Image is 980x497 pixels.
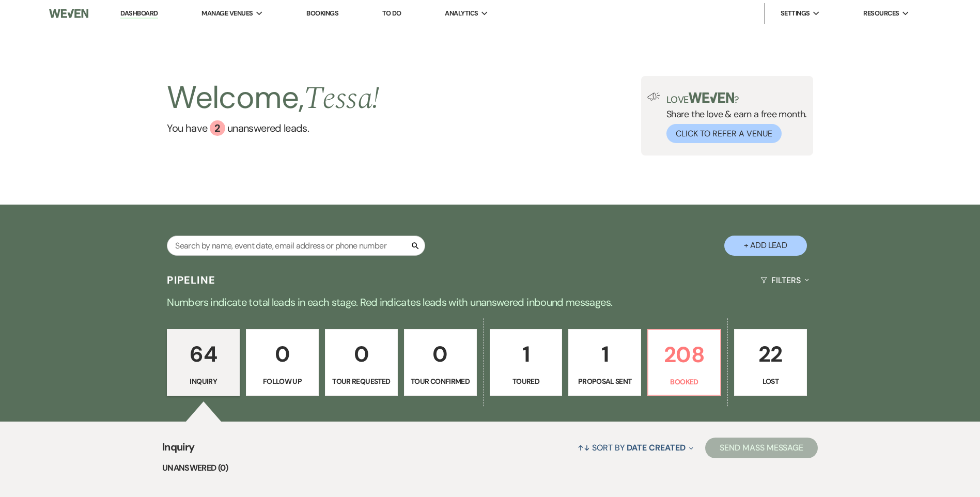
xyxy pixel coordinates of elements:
span: ↑↓ [578,442,590,453]
span: Inquiry [162,439,195,461]
a: 0Tour Requested [325,329,398,396]
a: 22Lost [734,329,807,396]
p: 0 [411,337,470,371]
span: Date Created [627,442,685,453]
img: loud-speaker-illustration.svg [647,92,660,101]
span: Analytics [445,8,478,19]
p: Toured [496,376,556,387]
p: 208 [655,337,714,372]
p: 64 [174,337,233,371]
img: Weven Logo [49,3,88,24]
p: Love ? [666,92,807,104]
a: You have 2 unanswered leads. [167,120,379,136]
p: 1 [496,337,556,371]
p: Booked [655,376,714,387]
button: Click to Refer a Venue [666,124,782,143]
a: 0Tour Confirmed [404,329,477,396]
a: 1Toured [490,329,563,396]
p: Proposal Sent [575,376,634,387]
div: Share the love & earn a free month. [660,92,807,143]
a: 0Follow Up [246,329,319,396]
a: 64Inquiry [167,329,240,396]
p: Tour Requested [332,376,391,387]
p: 0 [253,337,312,371]
span: Resources [863,8,899,19]
button: Send Mass Message [705,438,818,458]
input: Search by name, event date, email address or phone number [167,236,425,256]
img: weven-logo-green.svg [689,92,735,103]
p: Tour Confirmed [411,376,470,387]
a: 208Booked [647,329,721,396]
p: Numbers indicate total leads in each stage. Red indicates leads with unanswered inbound messages. [118,294,862,310]
p: Lost [741,376,800,387]
button: Filters [756,267,813,294]
div: 2 [210,120,225,136]
p: 0 [332,337,391,371]
span: Settings [781,8,810,19]
p: Inquiry [174,376,233,387]
button: Sort By Date Created [573,434,697,461]
li: Unanswered (0) [162,461,818,475]
span: Tessa ! [304,75,379,122]
p: Follow Up [253,376,312,387]
span: Manage Venues [201,8,253,19]
a: Bookings [306,9,338,18]
a: 1Proposal Sent [568,329,641,396]
h2: Welcome, [167,76,379,120]
a: To Do [382,9,401,18]
p: 1 [575,337,634,371]
a: Dashboard [120,9,158,19]
p: 22 [741,337,800,371]
h3: Pipeline [167,273,215,287]
button: + Add Lead [724,236,807,256]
